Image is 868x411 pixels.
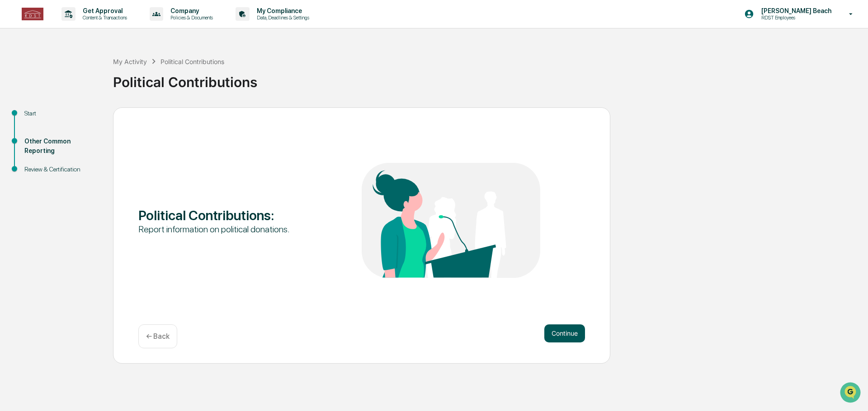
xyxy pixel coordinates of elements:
div: Start new chat [31,69,148,78]
div: 🖐️ [9,115,16,122]
div: My Activity [113,58,147,65]
p: How can we help? [9,19,165,33]
button: Start new chat [154,72,165,83]
div: Other Common Reporting [24,137,99,156]
div: 🗄️ [66,115,73,122]
a: Powered byPylon [64,152,109,160]
p: My Compliance [250,7,314,14]
img: 1746055101610-c473b297-6a78-478c-a979-82029cc54cd1 [9,69,25,85]
div: We're available if you need us! [31,78,114,85]
div: Political Contributions [160,58,224,65]
span: Data Lookup [18,131,57,140]
p: Company [163,7,217,14]
span: Preclearance [18,114,58,123]
span: Attestations [75,114,112,123]
div: Political Contributions : [138,207,317,223]
button: Continue [544,324,585,342]
p: [PERSON_NAME] Beach [754,7,836,14]
img: logo [22,8,43,20]
div: Start [24,109,99,118]
div: Report information on political donations. [138,223,317,235]
p: Get Approval [75,7,132,14]
img: Political Contributions [362,163,540,277]
p: RDST Employees [754,14,836,21]
span: Pylon [90,153,109,160]
p: ← Back [146,332,170,341]
iframe: Open customer support [839,381,863,406]
div: Political Contributions [113,67,863,90]
div: Review & Certification [24,165,99,174]
p: Policies & Documents [163,14,217,21]
a: 🗄️Attestations [62,110,116,126]
div: 🔎 [9,132,16,139]
p: Data, Deadlines & Settings [250,14,314,21]
p: Content & Transactions [75,14,132,21]
a: 🖐️Preclearance [5,110,62,126]
a: 🔎Data Lookup [5,127,61,143]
